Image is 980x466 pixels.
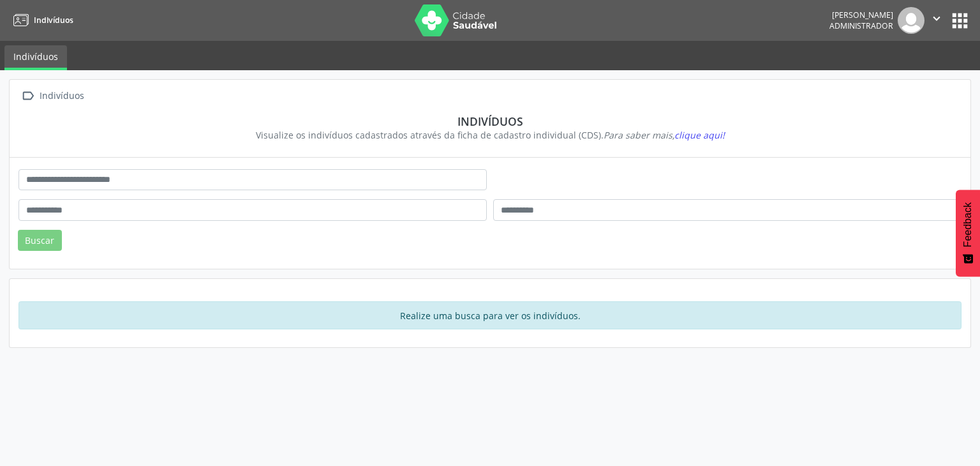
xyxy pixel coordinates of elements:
[962,202,974,247] span: Feedback
[19,87,37,105] i: 
[18,230,62,252] button: Buscar
[924,7,949,34] button: 
[898,7,924,34] img: img
[956,190,980,276] button: Feedback - Mostrar pesquisa
[27,128,953,142] div: Visualize os indivíduos cadastrados através da ficha de cadastro individual (CDS).
[604,129,725,141] i: Para saber mais,
[829,10,893,20] div: [PERSON_NAME]
[19,301,961,329] div: Realize uma busca para ver os indivíduos.
[4,45,67,70] a: Indivíduos
[829,20,893,31] span: Administrador
[19,87,86,105] a:  Indivíduos
[949,10,971,32] button: apps
[930,11,944,26] i: 
[674,129,725,141] span: clique aqui!
[34,15,73,26] span: Indivíduos
[27,114,953,128] div: Indivíduos
[9,10,73,31] a: Indivíduos
[37,87,86,105] div: Indivíduos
